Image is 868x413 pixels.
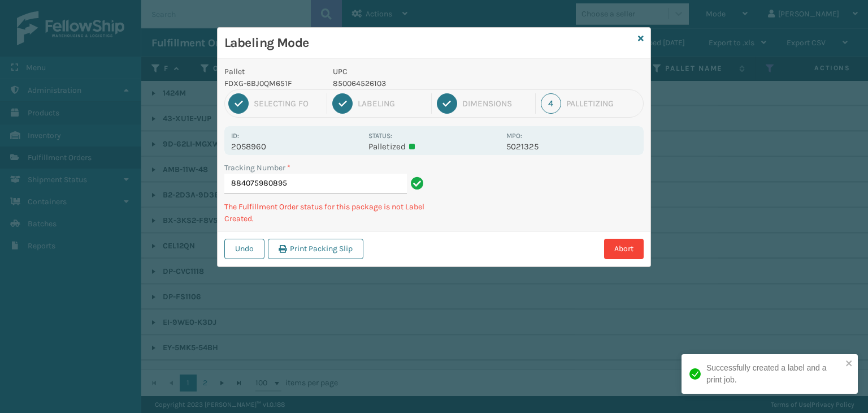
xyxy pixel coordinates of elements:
label: Id: [231,132,239,140]
p: 2058960 [231,141,362,152]
button: Abort [604,239,644,259]
div: 3 [437,93,457,114]
button: Print Packing Slip [268,239,363,259]
div: Labeling [358,98,426,109]
h3: Labeling Mode [224,35,633,51]
p: UPC [333,66,500,78]
label: Tracking Number [224,162,290,174]
p: FDXG-6BJ0QM651F [224,78,319,89]
button: close [845,359,853,369]
div: 4 [541,93,561,114]
p: The Fulfillment Order status for this package is not Label Created. [224,201,427,225]
div: Successfully created a label and a print job. [706,362,842,386]
label: Status: [368,132,392,140]
label: MPO: [506,132,522,140]
div: Palletizing [566,98,640,109]
div: 2 [332,93,353,114]
p: Palletized [368,141,499,152]
p: 850064526103 [333,78,500,89]
button: Undo [224,239,264,259]
div: Selecting FO [254,98,322,109]
p: 5021325 [506,141,637,152]
div: 1 [228,93,249,114]
p: Pallet [224,66,319,78]
div: Dimensions [462,98,530,109]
